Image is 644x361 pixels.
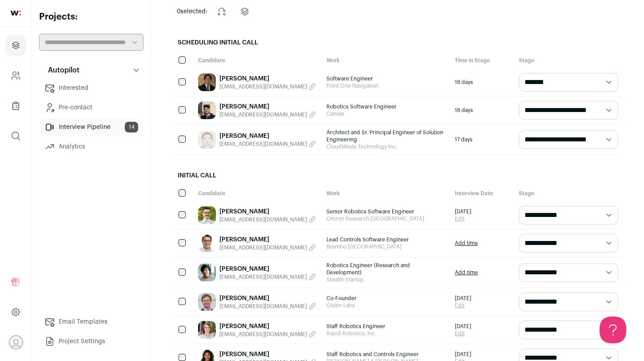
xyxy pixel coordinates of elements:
a: Add time [455,269,478,276]
a: [PERSON_NAME] [219,132,316,140]
img: 1eb9f6b39913c5ef13be910ef32669eed0fdfbafb203f7f0f0272cdd8c9f889a [198,321,216,339]
span: [EMAIL_ADDRESS][DOMAIN_NAME] [219,111,307,118]
a: Company Lists [5,95,26,116]
div: 17 days [450,124,514,155]
a: [PERSON_NAME] [219,235,316,244]
div: Candidate [194,52,322,68]
iframe: Help Scout Beacon - Open [600,317,626,343]
button: [EMAIL_ADDRESS][DOMAIN_NAME] [219,331,316,338]
span: Senior Robotics Software Engineer [326,208,446,215]
button: [EMAIL_ADDRESS][DOMAIN_NAME] [219,273,316,281]
img: 82d6a1e2a0eccb44e84b0ab9d678376913a55cda4198e54df0ad85ade5d02a2a [198,293,216,311]
span: Staff Robotics Engineer [326,323,446,330]
span: 14 [125,122,138,132]
span: Robotics Software Engineer [326,103,446,110]
span: Robotics Engineer (Research and Development) [326,262,446,276]
a: Email Templates [39,313,143,331]
span: [DATE] [455,351,471,358]
a: Edit [455,330,471,337]
a: Interview Pipeline14 [39,118,143,136]
span: Point One Navigation [326,82,446,89]
span: [EMAIL_ADDRESS][DOMAIN_NAME] [219,273,307,281]
div: 18 days [450,68,514,96]
div: Candidate [194,185,322,201]
a: [PERSON_NAME] [219,265,316,273]
img: e497943d33aecff4c2a40d2a6a1b99f3835a1f691460e2d789be948aaf887b44.png [198,264,216,281]
button: [EMAIL_ADDRESS][DOMAIN_NAME] [219,140,316,148]
div: Stage [514,52,623,68]
div: Stage [514,185,623,201]
button: Open dropdown [9,335,23,349]
img: wellfound-shorthand-0d5821cbd27db2630d0214b213865d53afaa358527fdda9d0ea32b1df1b89c2c.svg [11,11,21,16]
span: Olden Labs [326,302,446,309]
a: Interested [39,79,143,97]
a: [PERSON_NAME] [219,294,316,303]
a: [PERSON_NAME] [219,207,316,216]
span: Co-Founder [326,295,446,302]
a: Edit [455,215,471,222]
span: Software Engineer [326,75,446,82]
button: [EMAIL_ADDRESS][DOMAIN_NAME] [219,244,316,251]
span: selected: [177,7,207,16]
span: Canvas [326,110,446,117]
a: [PERSON_NAME] [219,350,316,359]
span: [DATE] [455,323,471,330]
span: Staff Robotics and Controls Engineer [326,351,446,358]
a: Pre-contact [39,99,143,116]
img: 65ec24a4ca982cb0c6fdbe66b640caaf527417d96c997c0b5caccdff3c28fc73 [198,131,216,148]
div: Time in Stage [450,52,514,68]
button: [EMAIL_ADDRESS][DOMAIN_NAME] [219,83,316,90]
button: [EMAIL_ADDRESS][DOMAIN_NAME] [219,111,316,118]
span: [DATE] [455,208,471,215]
button: [EMAIL_ADDRESS][DOMAIN_NAME] [219,216,316,223]
a: Edit [455,302,471,309]
button: Autopilot [39,61,143,79]
span: [EMAIL_ADDRESS][DOMAIN_NAME] [219,83,307,90]
button: [EMAIL_ADDRESS][DOMAIN_NAME] [219,303,316,310]
a: [PERSON_NAME] [219,102,316,111]
h2: Scheduling Initial Call [172,33,623,52]
span: [EMAIL_ADDRESS][DOMAIN_NAME] [219,216,307,223]
h2: Initial Call [172,166,623,185]
div: Work [322,185,450,201]
a: Projects [5,35,26,56]
span: [EMAIL_ADDRESS][DOMAIN_NAME] [219,244,307,251]
div: Work [322,52,450,68]
span: 0 [177,8,180,15]
span: Rapid Robotics, Inc [326,330,446,337]
a: Analytics [39,138,143,156]
span: [DATE] [455,295,471,302]
span: CloudMinds Technology Inc. [326,143,446,150]
a: Add time [455,240,478,247]
a: Project Settings [39,333,143,350]
a: [PERSON_NAME] [219,74,316,83]
a: Company and ATS Settings [5,65,26,86]
img: 52f3bdc97df3e913a5440412878b8705b6696bd5f70060cf12eaeed500e210c7 [198,234,216,252]
div: Interview Date [450,185,514,201]
a: [PERSON_NAME] [219,322,316,331]
span: [EMAIL_ADDRESS][DOMAIN_NAME] [219,140,307,148]
div: 18 days [450,96,514,124]
span: Omron Research [GEOGRAPHIC_DATA] [326,215,446,222]
h2: Projects: [39,11,143,23]
p: Autopilot [43,65,80,76]
span: Stealth Startup [326,276,446,283]
img: 8ab1e909446f05124c3794a2b6084ee99356f0b1b538952be1f6d1858b476334 [198,206,216,224]
span: [EMAIL_ADDRESS][DOMAIN_NAME] [219,303,307,310]
img: 88a759bb8c393fdf761b744c57b144c5a9ac91e00f72af72b7c1b8b1463e292d [198,101,216,119]
span: Brembo [GEOGRAPHIC_DATA] [326,243,446,250]
span: Lead Controls Software Engineer [326,236,446,243]
span: Architect and Sr. Principal Engineer of Solution Engineering [326,129,446,143]
img: 0e747d5d0bf27fecd48c5cfc74bc4b58ae5adf1cf85054cc5009f5f377111774 [198,73,216,91]
span: [EMAIL_ADDRESS][DOMAIN_NAME] [219,331,307,338]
